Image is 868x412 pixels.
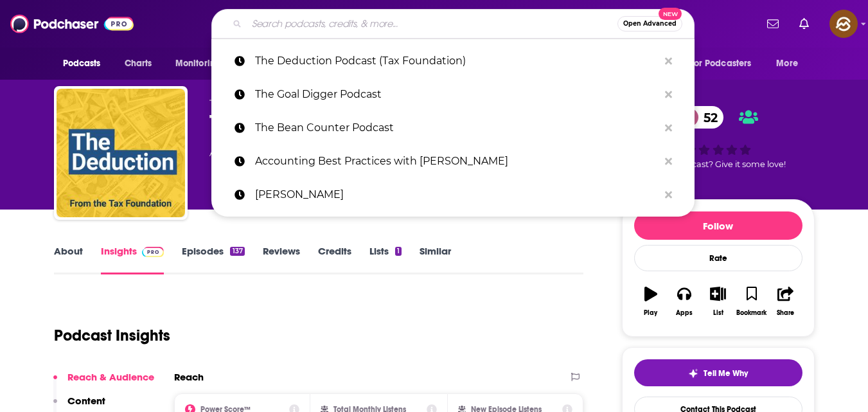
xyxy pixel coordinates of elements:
div: Bookmark [736,309,766,317]
div: 52Good podcast? Give it some love! [622,98,815,177]
button: open menu [54,51,118,76]
button: Follow [634,211,802,240]
a: 52 [678,106,724,129]
img: The Deduction [57,89,185,217]
button: open menu [682,51,770,76]
button: Play [634,278,668,325]
span: Logged in as hey85204 [829,10,858,38]
img: Podchaser - Follow, Share and Rate Podcasts [10,12,134,36]
a: Lists1 [369,245,402,274]
a: Accounting Best Practices with [PERSON_NAME] [211,145,695,178]
a: The Deduction Podcast (Tax Foundation) [211,44,695,78]
span: Monitoring [175,55,221,73]
div: List [713,309,723,317]
p: The Goal Digger Podcast [255,78,659,111]
span: For Podcasters [690,55,752,73]
a: InsightsPodchaser Pro [101,245,164,274]
a: The Bean Counter Podcast [211,111,695,145]
button: open menu [166,51,238,76]
h2: Reach [174,371,204,383]
span: Tax Foundation [209,98,294,110]
button: Share [768,278,802,325]
img: Podchaser Pro [142,247,164,257]
button: Open AdvancedNew [617,16,682,31]
div: Search podcasts, credits, & more... [211,9,695,39]
a: [PERSON_NAME] [211,178,695,211]
div: Play [644,309,657,317]
span: New [659,8,682,20]
img: User Profile [829,10,858,38]
div: A podcast [209,145,452,161]
span: Good podcast? Give it some love! [651,159,786,169]
span: Tell Me Why [704,368,748,379]
p: Mark Kohler [255,178,659,211]
a: Episodes137 [182,245,244,274]
span: Podcasts [63,55,101,73]
span: 52 [691,106,724,129]
span: Charts [125,55,152,73]
button: open menu [767,51,814,76]
div: Share [777,309,794,317]
div: 1 [395,247,402,256]
span: More [776,55,798,73]
div: Apps [676,309,693,317]
p: The Deduction Podcast (Tax Foundation) [255,44,659,78]
a: Reviews [263,245,300,274]
div: Rate [634,245,802,271]
img: tell me why sparkle [688,368,698,379]
button: tell me why sparkleTell Me Why [634,359,802,386]
p: The Bean Counter Podcast [255,111,659,145]
button: Reach & Audience [53,371,154,395]
p: Accounting Best Practices with Steve Bragg [255,145,659,178]
a: Show notifications dropdown [794,13,814,35]
a: Show notifications dropdown [762,13,784,35]
a: Credits [318,245,351,274]
p: Reach & Audience [67,371,154,383]
a: The Goal Digger Podcast [211,78,695,111]
a: About [54,245,83,274]
input: Search podcasts, credits, & more... [247,13,617,34]
div: 137 [230,247,244,256]
h1: Podcast Insights [54,326,170,345]
button: List [701,278,734,325]
span: Open Advanced [623,21,677,27]
button: Show profile menu [829,10,858,38]
a: Similar [420,245,451,274]
button: Apps [668,278,701,325]
button: Bookmark [735,278,768,325]
p: Content [67,395,105,407]
a: Charts [116,51,160,76]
